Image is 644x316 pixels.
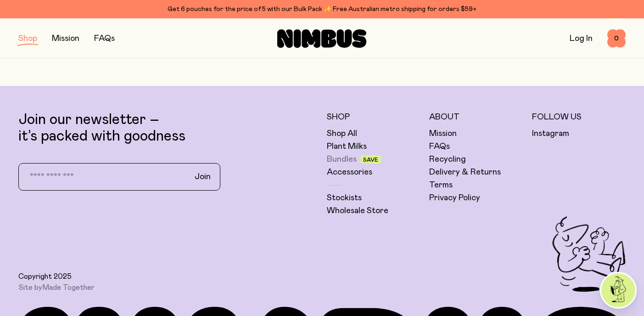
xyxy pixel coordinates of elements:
[429,154,466,165] a: Recycling
[429,128,457,139] a: Mission
[327,154,357,165] a: Bundles
[532,112,626,123] h5: Follow Us
[187,167,218,186] button: Join
[327,205,388,216] a: Wholesale Store
[18,272,72,281] span: Copyright 2025
[601,273,635,307] img: agent
[18,112,318,145] p: Join our newsletter – it’s packed with goodness
[429,180,453,191] a: Terms
[18,4,626,15] div: Get 6 pouches for the price of 5 with our Bulk Pack ✨ Free Australian metro shipping for orders $59+
[18,283,95,292] span: Site by
[327,192,362,203] a: Stockists
[195,171,211,182] span: Join
[429,112,523,123] h5: About
[42,284,95,291] a: Made Together
[532,128,569,139] a: Instagram
[363,157,378,163] span: Save
[52,34,79,43] a: Mission
[429,141,450,152] a: FAQs
[327,167,372,178] a: Accessories
[327,141,367,152] a: Plant Milks
[94,34,115,43] a: FAQs
[429,192,480,203] a: Privacy Policy
[429,167,501,178] a: Delivery & Returns
[327,128,357,139] a: Shop All
[327,112,420,123] h5: Shop
[607,29,626,48] button: 0
[570,34,593,43] a: Log In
